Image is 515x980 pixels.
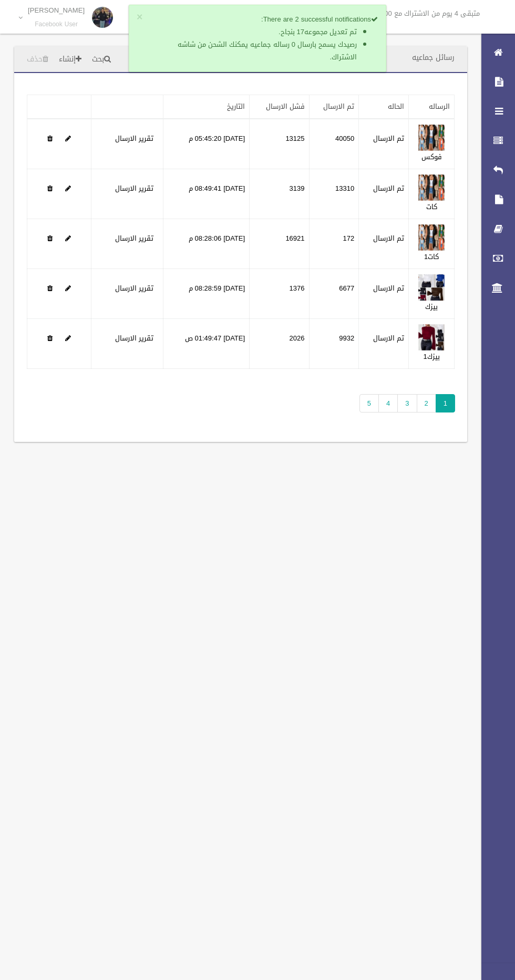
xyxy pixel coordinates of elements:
a: كات1 [424,250,439,263]
td: 6677 [309,269,359,319]
label: تم الارسال [373,282,404,295]
button: × [137,12,142,23]
a: Edit [65,182,71,195]
td: 40050 [309,119,359,169]
a: Edit [65,132,71,145]
a: 2 [417,394,436,412]
td: 2026 [250,319,309,369]
a: Edit [65,282,71,295]
td: 16921 [250,219,309,269]
td: 3139 [250,169,309,219]
a: بيزك [425,300,438,313]
a: تقرير الارسال [115,282,153,295]
a: تم الارسال [323,100,354,113]
label: تم الارسال [373,332,404,345]
img: 638880350182171732.jpg [418,224,445,251]
a: تقرير الارسال [115,132,153,145]
strong: There are 2 successful notifications: [261,13,378,26]
a: 3 [397,394,417,412]
a: التاريخ [227,100,245,113]
a: بيزك1 [423,350,439,363]
a: Edit [418,132,445,145]
a: 5 [359,394,379,412]
a: كات [426,200,437,213]
td: 1376 [250,269,309,319]
a: Edit [418,282,445,295]
span: 1 [436,394,455,412]
a: 4 [378,394,398,412]
header: رسائل جماعيه [399,47,467,68]
a: تقرير الارسال [115,332,153,345]
td: 13125 [250,119,309,169]
img: 638873454316764503.jpg [418,174,445,201]
small: Facebook User [28,20,85,28]
img: 638880354372621382.jpg [418,274,445,301]
label: تم الارسال [373,182,404,195]
p: [PERSON_NAME] [28,6,85,14]
li: تم تعديل مجموعه17 بنجاح. [156,26,357,38]
li: رصيدك يسمح بارسال 0 رساله جماعيه يمكنك الشحن من شاشه الاشتراك. [156,38,357,64]
td: 172 [309,219,359,269]
label: تم الارسال [373,132,404,145]
td: [DATE] 08:49:41 م [163,169,250,219]
a: Edit [418,332,445,345]
a: Edit [418,232,445,245]
a: فشل الارسال [266,100,305,113]
td: 13310 [309,169,359,219]
td: [DATE] 08:28:06 م [163,219,250,269]
a: فوكس [421,150,442,163]
a: Edit [65,232,71,245]
td: [DATE] 05:45:20 م [163,119,250,169]
a: تقرير الارسال [115,182,153,195]
a: تقرير الارسال [115,232,153,245]
a: إنشاء [55,50,86,69]
td: 9932 [309,319,359,369]
th: الرساله [409,95,455,119]
td: [DATE] 01:49:47 ص [163,319,250,369]
a: بحث [88,50,115,69]
img: 638896959758536252.jpg [418,324,445,350]
a: Edit [65,332,71,345]
label: تم الارسال [373,232,404,245]
a: Edit [418,182,445,195]
td: [DATE] 08:28:59 م [163,269,250,319]
th: الحاله [359,95,409,119]
img: 638873284395142688.jpg [418,125,445,151]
